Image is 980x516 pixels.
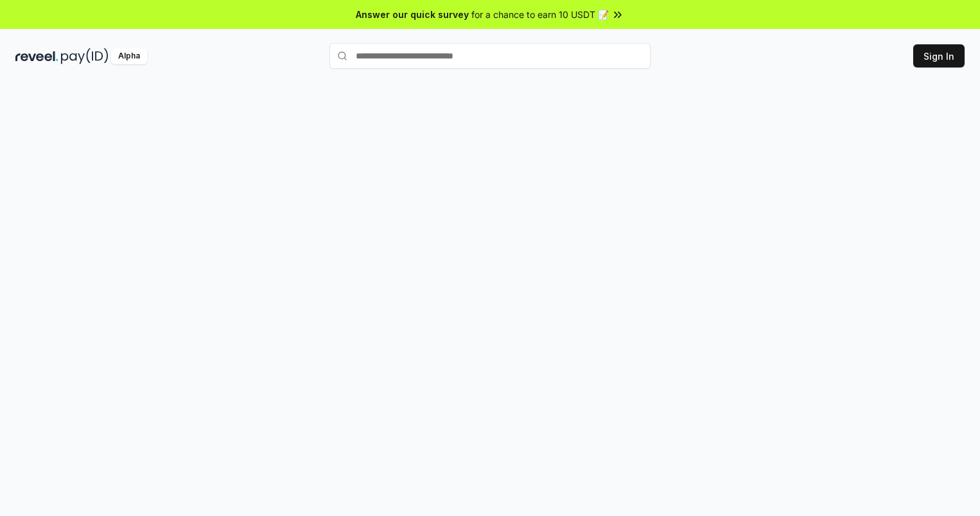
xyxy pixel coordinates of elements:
div: Alpha [111,48,147,64]
img: reveel_dark [15,48,58,64]
img: pay_id [61,48,109,64]
span: for a chance to earn 10 USDT 📝 [471,8,609,21]
button: Sign In [913,44,965,67]
span: Answer our quick survey [356,8,469,21]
